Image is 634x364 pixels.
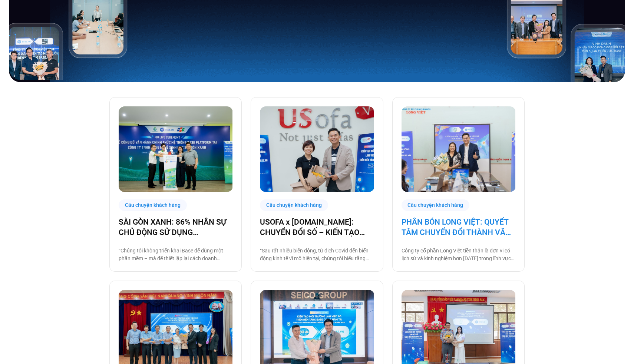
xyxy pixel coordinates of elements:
[402,247,515,262] p: Công ty cổ phần Long Việt tiền thân là đơn vị có lịch sử và kinh nghiệm hơn [DATE] trong lĩnh vực...
[119,217,232,238] a: SÀI GÒN XANH: 86% NHÂN SỰ CHỦ ĐỘNG SỬ DỤNG [DOMAIN_NAME], ĐẶT NỀN MÓNG CHO MỘT HỆ SINH THÁI SỐ HO...
[119,247,232,262] p: “Chúng tôi không triển khai Base để dùng một phần mềm – mà để thiết lập lại cách doanh nghiệp này...
[260,199,328,211] div: Câu chuyện khách hàng
[260,217,374,238] a: USOFA x [DOMAIN_NAME]: CHUYỂN ĐỔI SỐ – KIẾN TẠO NỘI LỰC CHINH PHỤC THỊ TRƯỜNG QUỐC TẾ
[119,199,187,211] div: Câu chuyện khách hàng
[260,247,374,262] p: “Sau rất nhiều biến động, từ dịch Covid đến biến động kinh tế vĩ mô hiện tại, chúng tôi hiểu rằng...
[402,217,515,238] a: PHÂN BÓN LONG VIỆT: QUYẾT TÂM CHUYỂN ĐỔI THÀNH VĂN PHÒNG SỐ, GIẢM CÁC THỦ TỤC GIẤY TỜ
[402,199,470,211] div: Câu chuyện khách hàng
